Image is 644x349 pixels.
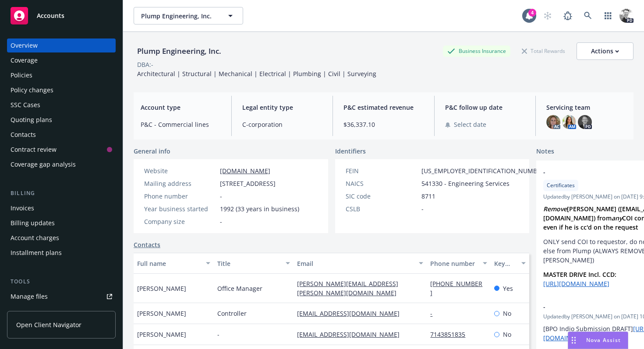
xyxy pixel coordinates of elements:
span: Legal entity type [242,103,322,112]
div: Overview [11,38,38,52]
span: Notes [536,147,554,157]
span: P&C - Commercial lines [141,120,221,129]
span: 8711 [421,192,435,201]
button: Full name [134,253,214,274]
div: Mailing address [144,179,216,188]
div: Account charges [11,231,59,245]
div: Website [144,166,216,175]
a: Accounts [7,3,116,28]
a: Contract review [7,143,116,157]
strong: MASTER DRIVE Incl. CCD: [543,270,616,279]
span: [PERSON_NAME] [137,309,186,318]
a: [EMAIL_ADDRESS][DOMAIN_NAME] [297,309,407,318]
span: [US_EMPLOYER_IDENTIFICATION_NUMBER] [421,166,547,175]
a: Contacts [134,240,160,249]
a: Report a Bug [559,7,577,24]
div: FEIN [346,166,418,175]
div: Phone number [144,192,216,201]
span: No [503,330,511,339]
div: Key contact [494,259,516,268]
div: Title [217,259,281,268]
span: 541330 - Engineering Services [421,179,510,188]
button: Plump Engineering, Inc. [134,7,243,24]
span: Select date [454,120,486,129]
span: - [220,192,222,201]
span: - [421,204,424,213]
span: - [220,217,222,226]
div: Year business started [144,204,216,213]
div: Invoices [11,201,34,215]
div: Coverage [11,53,38,67]
button: Actions [577,42,633,60]
div: NAICS [346,179,418,188]
div: Manage files [11,290,48,304]
a: Coverage gap analysis [7,157,116,171]
em: any [612,214,622,222]
div: Full name [137,259,201,268]
a: Start snowing [539,7,556,24]
div: Tools [7,277,116,286]
div: 4 [528,9,536,17]
button: Key contact [491,253,529,274]
span: Identifiers [335,147,366,156]
a: [DOMAIN_NAME] [220,167,270,175]
em: Remove [543,205,567,213]
span: P&C follow up date [445,103,525,112]
div: Billing [7,189,116,198]
div: Drag to move [568,332,579,349]
div: Installment plans [11,246,62,260]
img: photo [578,115,592,129]
img: photo [619,9,633,23]
a: Billing updates [7,216,116,230]
a: Installment plans [7,246,116,260]
div: Quoting plans [11,113,52,127]
div: Business Insurance [443,45,510,56]
span: Plump Engineering, Inc. [141,11,217,21]
a: Manage files [7,290,116,304]
span: $36,337.10 [343,120,424,129]
div: Contacts [11,128,36,142]
div: Policy changes [11,83,53,97]
span: Office Manager [217,284,262,293]
span: - [217,330,219,339]
button: Email [294,253,427,274]
div: Phone number [430,259,478,268]
span: Account type [141,103,221,112]
a: Policies [7,68,116,82]
span: 1992 (33 years in business) [220,204,299,213]
img: photo [546,115,560,129]
div: Actions [591,43,619,59]
div: Coverage gap analysis [11,157,76,171]
a: [EMAIL_ADDRESS][DOMAIN_NAME] [297,330,407,339]
a: - [430,309,439,318]
span: C-corporation [242,120,322,129]
a: Search [579,7,597,24]
div: Plump Engineering, Inc. [134,45,225,57]
a: Overview [7,38,116,52]
a: Invoices [7,201,116,215]
button: Phone number [427,253,491,274]
div: Policies [11,68,32,82]
a: Contacts [7,128,116,142]
a: Coverage [7,53,116,67]
a: [PHONE_NUMBER] [430,279,482,297]
a: [PERSON_NAME][EMAIL_ADDRESS][PERSON_NAME][DOMAIN_NAME] [297,279,403,297]
div: Company size [144,217,216,226]
a: Quoting plans [7,113,116,127]
a: 7143851835 [430,330,472,339]
a: Account charges [7,231,116,245]
div: DBA: - [137,60,153,69]
span: Controller [217,309,247,318]
span: General info [134,147,170,156]
div: Contract review [11,143,57,157]
span: Nova Assist [586,336,621,344]
div: Total Rewards [517,45,570,56]
span: Certificates [547,181,575,189]
a: SSC Cases [7,98,116,112]
a: Switch app [599,7,617,24]
span: Servicing team [546,103,626,112]
span: Open Client Navigator [16,320,81,329]
span: [STREET_ADDRESS] [220,179,276,188]
span: [PERSON_NAME] [137,330,186,339]
div: SSC Cases [11,98,40,112]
